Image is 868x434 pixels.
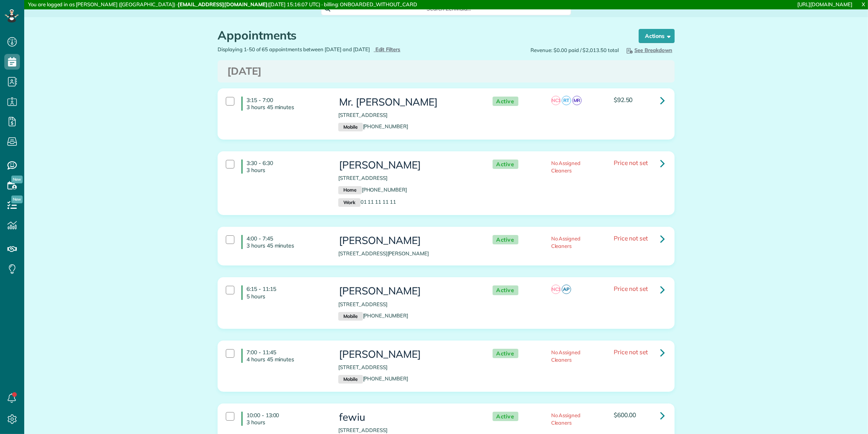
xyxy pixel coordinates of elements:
[614,159,648,167] span: Price not set
[241,160,327,174] h4: 3:30 - 6:30
[11,195,23,203] span: New
[562,96,571,105] span: RT
[241,412,327,426] h4: 10:00 - 13:00
[493,285,518,295] span: Active
[246,167,327,174] p: 3 hours
[338,111,477,119] p: [STREET_ADDRESS]
[246,293,327,300] p: 5 hours
[338,186,361,195] small: Home
[338,123,408,129] a: Mobile[PHONE_NUMBER]
[551,285,561,294] span: NC1
[614,348,648,356] span: Price not set
[241,235,327,249] h4: 4:00 - 7:45
[338,375,363,384] small: Mobile
[614,285,648,292] span: Price not set
[625,47,672,53] span: See Breakdown
[493,160,518,169] span: Active
[338,427,477,434] p: [STREET_ADDRESS]
[338,375,408,382] a: Mobile[PHONE_NUMBER]
[551,160,581,174] span: No Assigned Cleaners
[338,250,477,257] p: [STREET_ADDRESS][PERSON_NAME]
[493,235,518,245] span: Active
[338,187,407,193] a: Home[PHONE_NUMBER]
[493,349,518,359] span: Active
[338,174,477,182] p: [STREET_ADDRESS]
[338,301,477,308] p: [STREET_ADDRESS]
[338,235,477,246] h3: [PERSON_NAME]
[241,97,327,111] h4: 3:15 - 7:00
[798,1,852,7] a: [URL][DOMAIN_NAME]
[338,123,363,131] small: Mobile
[338,412,477,423] h3: fewiu
[614,96,633,104] span: $92.50
[614,234,648,242] span: Price not set
[562,285,571,294] span: AP
[338,349,477,360] h3: [PERSON_NAME]
[338,312,408,319] a: Mobile[PHONE_NUMBER]
[551,96,561,105] span: NC1
[338,97,477,108] h3: Mr. [PERSON_NAME]
[338,364,477,371] p: [STREET_ADDRESS]
[374,46,401,52] a: Edit Filters
[246,242,327,249] p: 3 hours 45 minutes
[530,47,619,54] span: Revenue: $0.00 paid / $2,013.50 total
[614,411,636,419] span: $600.00
[246,104,327,111] p: 3 hours 45 minutes
[241,285,327,299] h4: 6:15 - 11:15
[338,312,363,321] small: Mobile
[212,46,446,53] div: Displaying 1-50 of 65 appointments between [DATE] and [DATE]
[551,349,581,363] span: No Assigned Cleaners
[246,356,327,363] p: 4 hours 45 minutes
[338,198,360,207] small: Work
[218,29,624,42] h1: Appointments
[338,199,396,205] a: Work01 11 11 11 11
[623,46,675,54] button: See Breakdown
[493,97,518,106] span: Active
[493,412,518,421] span: Active
[227,66,665,77] h3: [DATE]
[11,176,23,183] span: New
[338,160,477,171] h3: [PERSON_NAME]
[246,419,327,426] p: 3 hours
[178,1,268,7] strong: [EMAIL_ADDRESS][DOMAIN_NAME]
[241,349,327,363] h4: 7:00 - 11:45
[572,96,582,105] span: MR
[639,29,675,43] button: Actions
[551,235,581,249] span: No Assigned Cleaners
[551,412,581,426] span: No Assigned Cleaners
[375,46,401,52] span: Edit Filters
[338,285,477,297] h3: [PERSON_NAME]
